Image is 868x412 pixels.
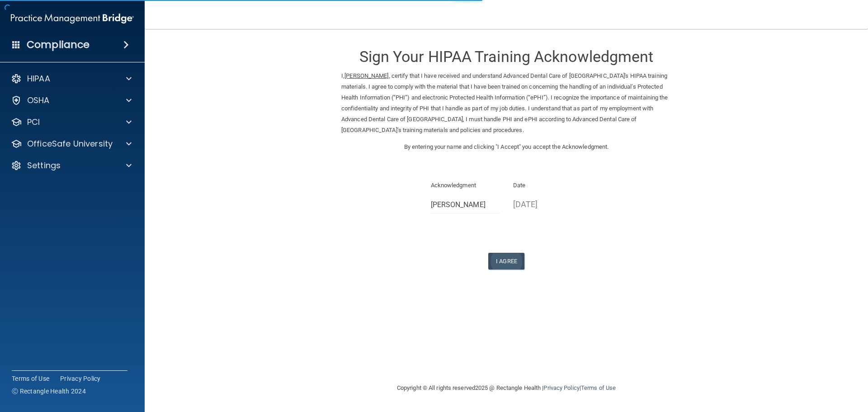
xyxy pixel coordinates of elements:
[11,138,132,149] a: OfficeSafe University
[12,387,86,396] span: Ⓒ Rectangle Health 2024
[27,160,61,171] p: Settings
[27,73,50,84] p: HIPAA
[341,71,671,136] p: I, , certify that I have received and understand Advanced Dental Care of [GEOGRAPHIC_DATA]'s HIPA...
[712,348,857,384] iframe: Drift Widget Chat Controller
[11,73,132,84] a: HIPAA
[60,374,101,383] a: Privacy Policy
[11,9,134,28] img: PMB logo
[11,117,132,128] a: PCI
[11,160,132,171] a: Settings
[341,374,671,403] div: Copyright © All rights reserved 2025 @ Rectangle Health | |
[431,180,500,191] p: Acknowledgment
[581,384,616,391] a: Terms of Use
[431,197,500,213] input: Full Name
[513,197,582,212] p: [DATE]
[27,38,90,51] h4: Compliance
[11,95,132,106] a: OSHA
[27,95,50,106] p: OSHA
[543,384,579,391] a: Privacy Policy
[513,180,582,191] p: Date
[341,48,671,65] h3: Sign Your HIPAA Training Acknowledgment
[27,117,40,128] p: PCI
[12,374,49,383] a: Terms of Use
[27,138,113,149] p: OfficeSafe University
[344,72,388,79] ins: [PERSON_NAME]
[341,142,671,152] p: By entering your name and clicking "I Accept" you accept the Acknowledgment.
[488,253,524,270] button: I Agree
